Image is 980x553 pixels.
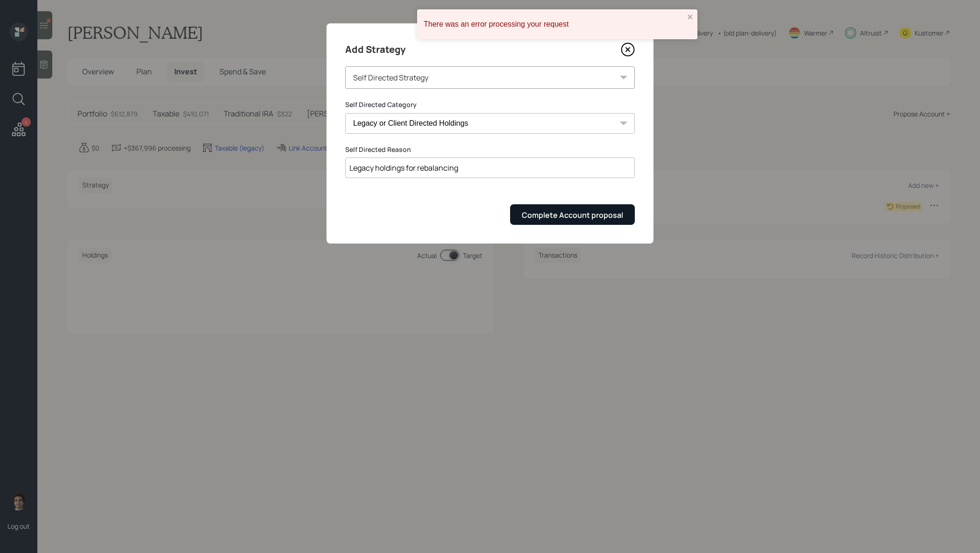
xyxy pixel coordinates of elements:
label: Self Directed Category [345,100,635,109]
label: Self Directed Reason [345,145,635,154]
button: close [687,13,694,22]
div: Self Directed Strategy [345,66,635,89]
button: Complete Account proposal [510,204,635,224]
div: Complete Account proposal [522,210,623,220]
div: There was an error processing your request [424,20,684,29]
h4: Add Strategy [345,42,405,57]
